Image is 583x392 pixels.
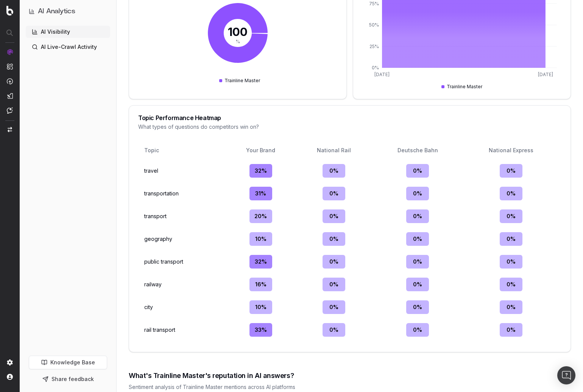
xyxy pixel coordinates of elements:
[323,209,345,223] div: 0 %
[323,232,345,246] div: 0 %
[236,39,240,44] tspan: %
[129,383,571,391] div: Sentiment analysis of Trainline Master mentions across AI platforms
[500,232,522,246] div: 0 %
[323,164,345,178] div: 0 %
[7,359,13,365] img: Setting
[7,78,13,84] img: Activation
[26,26,110,38] a: AI Visibility
[228,25,248,39] tspan: 100
[138,123,561,131] div: What types of questions do competitors win on?
[141,252,225,272] td: public transport
[406,209,429,223] div: 0 %
[6,6,13,16] img: Botify logo
[29,372,107,386] button: Share feedback
[406,187,429,200] div: 0 %
[26,41,110,53] a: AI Live-Crawl Activity
[467,147,555,154] div: National Express
[500,323,522,337] div: 0 %
[500,164,522,178] div: 0 %
[249,187,272,200] div: 31 %
[369,44,379,49] tspan: 25%
[406,255,429,269] div: 0 %
[141,184,225,203] td: transportation
[406,323,429,337] div: 0 %
[406,164,429,178] div: 0 %
[538,72,553,78] tspan: [DATE]
[249,164,272,178] div: 32 %
[7,49,13,55] img: Analytics
[129,370,571,381] div: What's Trainline Master's reputation in AI answers?
[249,278,272,291] div: 16 %
[7,107,13,114] img: Assist
[500,278,522,291] div: 0 %
[374,72,390,78] tspan: [DATE]
[406,300,429,314] div: 0 %
[141,206,225,226] td: transport
[138,115,561,121] div: Topic Performance Heatmap
[500,300,522,314] div: 0 %
[406,278,429,291] div: 0 %
[406,232,429,246] div: 0 %
[29,356,107,369] a: Knowledge Base
[7,374,13,380] img: My account
[323,187,345,200] div: 0 %
[323,323,345,337] div: 0 %
[500,187,522,200] div: 0 %
[29,6,107,17] button: AI Analytics
[441,84,482,90] div: Trainline Master
[323,278,345,291] div: 0 %
[557,366,575,384] div: Open Intercom Messenger
[141,320,225,340] td: rail transport
[141,161,225,181] td: travel
[141,275,225,294] td: railway
[249,232,272,246] div: 10 %
[369,1,379,6] tspan: 75%
[141,229,225,249] td: geography
[7,93,13,99] img: Studio
[377,147,458,154] div: Deutsche Bahn
[219,78,260,84] div: Trainline Master
[299,147,368,154] div: National Rail
[8,127,12,132] img: Switch project
[249,323,272,337] div: 33 %
[323,255,345,269] div: 0 %
[144,147,168,154] div: Topic
[7,63,13,70] img: Intelligence
[249,300,272,314] div: 10 %
[141,297,225,317] td: city
[323,300,345,314] div: 0 %
[231,147,290,154] div: Your Brand
[500,255,522,269] div: 0 %
[500,209,522,223] div: 0 %
[249,209,272,223] div: 20 %
[249,255,272,269] div: 32 %
[38,6,75,17] h1: AI Analytics
[372,65,379,70] tspan: 0%
[369,22,379,28] tspan: 50%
